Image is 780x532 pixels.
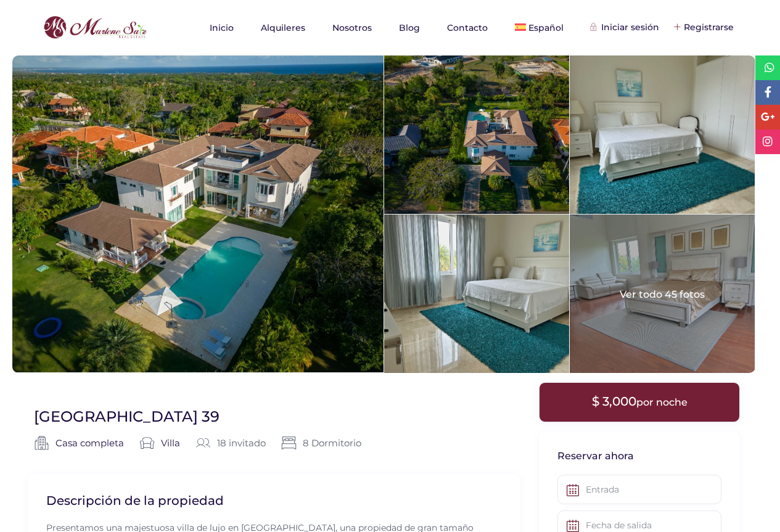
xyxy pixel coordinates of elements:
[195,435,266,451] div: 18 invitado
[539,382,739,422] div: $ 3,000
[528,22,564,33] span: Español
[557,475,721,504] input: Entrada
[636,396,688,408] span: por noche
[592,20,659,34] div: Iniciar sesión
[34,407,220,426] h1: [GEOGRAPHIC_DATA] 39
[46,493,502,509] h2: Descripción de la propiedad
[55,436,124,450] a: Casa completa
[675,20,734,34] div: Registrarse
[40,13,150,43] img: logo
[281,435,361,451] span: 8 Dormitorio
[161,436,180,450] a: Villa
[557,450,721,463] h3: Reservar ahora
